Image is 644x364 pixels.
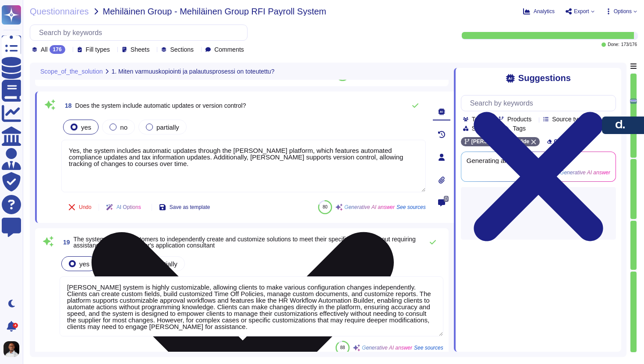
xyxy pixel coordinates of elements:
span: partially [156,124,179,131]
img: user [4,341,19,357]
span: Scope_of_the_solution [40,68,103,74]
span: Comments [214,46,244,53]
span: Options [614,9,632,14]
button: Analytics [523,8,555,15]
span: yes [81,124,91,131]
span: 0 [444,196,449,202]
span: Done: [608,42,619,47]
input: Search by keywords [466,95,616,111]
span: 18 [61,102,72,109]
span: Fill types [86,46,110,53]
span: 19 [60,239,70,245]
textarea: Yes, the system includes automatic updates through the [PERSON_NAME] platform, which features aut... [61,140,426,192]
div: 176 [50,45,65,54]
button: user [2,339,25,359]
span: 88 [340,345,345,350]
span: 173 / 176 [621,42,637,47]
span: Sections [170,46,194,53]
input: Search by keywords [35,25,247,40]
span: Sheets [131,46,150,53]
span: 1. Miten varmuuskopiointi ja palautusprosessi on toteutettu? [111,68,274,74]
span: All [41,46,48,53]
span: Mehiläinen Group - Mehiläinen Group RFI Payroll System [103,7,326,16]
span: 80 [323,205,328,209]
textarea: [PERSON_NAME] system is highly customizable, allowing clients to make various configuration chang... [60,276,443,336]
div: 4 [13,323,18,328]
span: Does the system include automatic updates or version control? [75,102,246,109]
span: no [120,124,127,131]
span: Export [574,9,589,14]
span: Analytics [534,9,555,14]
span: See sources [414,345,443,350]
span: Questionnaires [30,7,89,16]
